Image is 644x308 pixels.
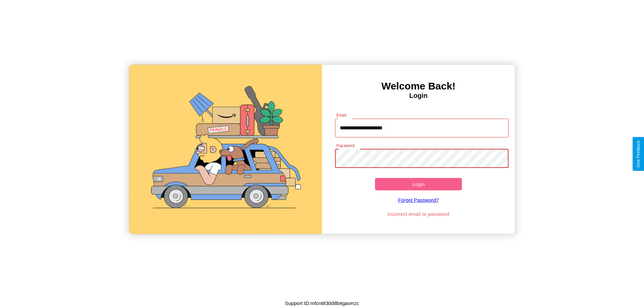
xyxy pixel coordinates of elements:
h3: Welcome Back! [322,80,515,92]
img: gif [129,65,322,234]
button: Login [375,178,462,190]
p: Support ID: mfcnt830d8b4gaorrzc [285,299,359,308]
div: Give Feedback [636,140,641,168]
label: Email [336,112,347,118]
p: Incorrect email or password [332,209,505,219]
a: Forgot Password? [332,190,505,209]
h4: Login [322,92,515,100]
label: Password [336,143,354,148]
